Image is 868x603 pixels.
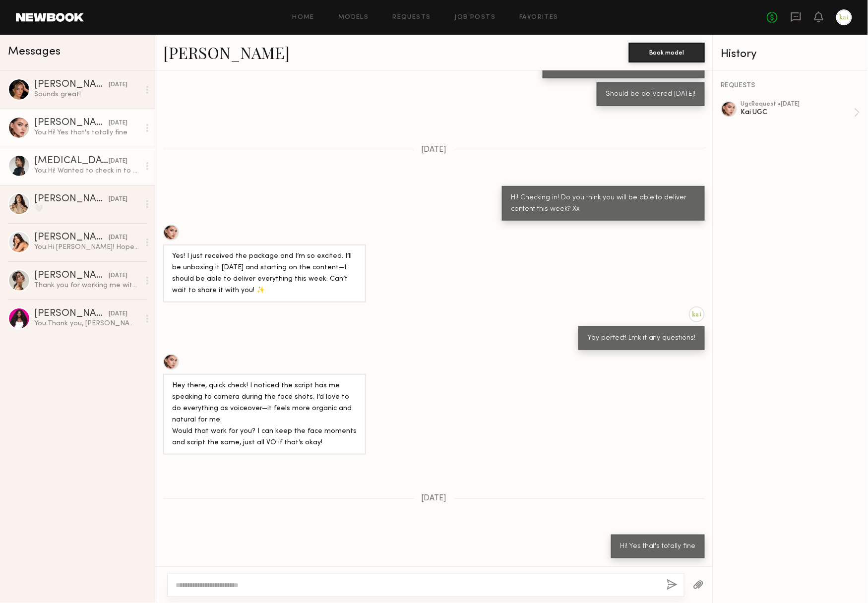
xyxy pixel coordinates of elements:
div: You: Hi! Yes that's totally fine [34,128,140,137]
div: [PERSON_NAME] [34,233,109,242]
div: [PERSON_NAME] [34,194,109,204]
a: ugcRequest •[DATE]Kai UGC [741,101,860,124]
div: [DATE] [109,271,127,281]
div: [DATE] [109,119,127,128]
div: 🤍 [34,204,140,214]
div: [DATE] [109,309,127,319]
div: You: Thank you, [PERSON_NAME]! Pleasure to work with you. [34,319,140,328]
div: [DATE] [109,195,127,204]
a: [PERSON_NAME] [163,42,290,63]
span: [DATE] [422,494,447,503]
div: [PERSON_NAME] [34,80,109,90]
span: Messages [8,46,61,58]
div: Yes! I just received the package and I’m so excited. I’ll be unboxing it [DATE] and starting on t... [172,251,357,297]
div: [DATE] [109,233,127,242]
div: [PERSON_NAME] [34,271,109,281]
div: REQUESTS [721,82,860,89]
div: ugc Request • [DATE] [741,101,854,108]
div: Kai UGC [741,108,854,117]
div: [MEDICAL_DATA][PERSON_NAME] [34,156,109,166]
div: [DATE] [109,157,127,166]
a: Favorites [519,14,558,21]
div: [PERSON_NAME] [34,309,109,319]
div: [DATE] [109,80,127,90]
div: Hey there, quick check! I noticed the script has me speaking to camera during the face shots. I’d... [172,380,357,449]
a: Book model [629,48,705,56]
button: Book model [629,43,705,62]
div: Hi! Checking in! Do you think you will be able to deliver content this week? Xx [511,192,696,215]
a: Models [338,14,369,21]
div: Sounds great! [34,90,140,99]
div: Hi! Yes that's totally fine [620,541,696,552]
a: Requests [393,14,431,21]
div: History [721,49,860,60]
div: Thank you for working me with! It was a pleasure (: [34,281,140,290]
div: Yay perfect! Lmk if any questions! [587,333,696,344]
a: Job Posts [455,14,496,21]
div: [PERSON_NAME] [34,118,109,128]
a: Home [293,14,315,21]
div: You: Hi [PERSON_NAME]! Hope you are doing well! Reaching out to explore opportunities to create o... [34,242,140,252]
div: Should be delivered [DATE]! [606,89,696,100]
span: [DATE] [422,146,447,154]
div: You: Hi! Wanted to check in to see if you received everything okay! [34,166,140,176]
